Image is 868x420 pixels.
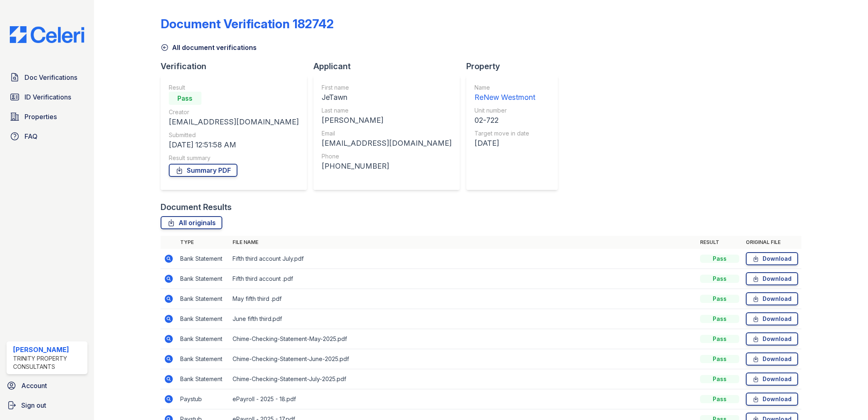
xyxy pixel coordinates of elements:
[700,275,739,283] div: Pass
[169,131,299,139] div: Submitted
[474,138,535,149] div: [DATE]
[169,154,299,162] div: Result summary
[746,373,798,386] a: Download
[177,289,229,309] td: Bank Statement
[161,43,257,52] a: All document verifications
[322,160,452,172] div: [PHONE_NUMBER]
[169,116,299,128] div: [EMAIL_ADDRESS][DOMAIN_NAME]
[177,349,229,369] td: Bank Statement
[169,108,299,116] div: Creator
[322,106,452,115] div: Last name
[25,92,71,102] span: ID Verifications
[177,249,229,269] td: Bank Statement
[3,26,91,43] img: CE_Logo_Blue-a8612792a0a2168367f1c8372b55b34899dd931a85d93a1a3d3e32e68fde9ad4.png
[746,352,798,366] a: Download
[743,236,801,249] th: Original file
[25,72,77,82] span: Doc Verifications
[169,164,237,177] a: Summary PDF
[700,375,739,383] div: Pass
[229,349,697,369] td: Chime-Checking-Statement-June-2025.pdf
[229,236,697,249] th: File name
[700,255,739,263] div: Pass
[700,355,739,363] div: Pass
[177,269,229,289] td: Bank Statement
[161,61,313,72] div: Verification
[474,84,535,103] a: Name ReNew Westmont
[21,381,47,391] span: Account
[746,272,798,285] a: Download
[229,249,697,269] td: Fifth third account July.pdf
[700,295,739,303] div: Pass
[322,92,452,103] div: JeTawn
[7,108,87,125] a: Properties
[7,89,87,105] a: ID Verifications
[700,395,739,403] div: Pass
[322,138,452,149] div: [EMAIL_ADDRESS][DOMAIN_NAME]
[229,369,697,389] td: Chime-Checking-Statement-July-2025.pdf
[700,315,739,323] div: Pass
[474,84,535,92] div: Name
[746,312,798,325] a: Download
[229,329,697,349] td: Chime-Checking-Statement-May-2025.pdf
[313,61,466,72] div: Applicant
[229,389,697,409] td: ePayroll - 2025 - 18.pdf
[177,309,229,329] td: Bank Statement
[3,397,91,413] a: Sign out
[746,393,798,406] a: Download
[746,252,798,265] a: Download
[700,335,739,343] div: Pass
[161,201,232,213] div: Document Results
[746,332,798,345] a: Download
[229,309,697,329] td: June fifth third.pdf
[177,236,229,249] th: Type
[474,92,535,103] div: ReNew Westmont
[161,16,334,31] div: Document Verification 182742
[466,61,564,72] div: Property
[322,115,452,126] div: [PERSON_NAME]
[474,115,535,126] div: 02-722
[13,355,84,371] div: Trinity Property Consultants
[25,112,57,122] span: Properties
[177,329,229,349] td: Bank Statement
[474,106,535,115] div: Unit number
[322,129,452,138] div: Email
[3,377,91,394] a: Account
[177,369,229,389] td: Bank Statement
[25,131,38,141] span: FAQ
[169,92,201,105] div: Pass
[161,216,222,229] a: All originals
[474,129,535,138] div: Target move in date
[229,269,697,289] td: Fifth third account .pdf
[697,236,743,249] th: Result
[7,128,87,145] a: FAQ
[229,289,697,309] td: May fifth third .pdf
[169,84,299,92] div: Result
[169,139,299,151] div: [DATE] 12:51:58 AM
[322,84,452,92] div: First name
[7,69,87,86] a: Doc Verifications
[746,292,798,305] a: Download
[322,152,452,160] div: Phone
[21,400,46,410] span: Sign out
[13,345,84,355] div: [PERSON_NAME]
[177,389,229,409] td: Paystub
